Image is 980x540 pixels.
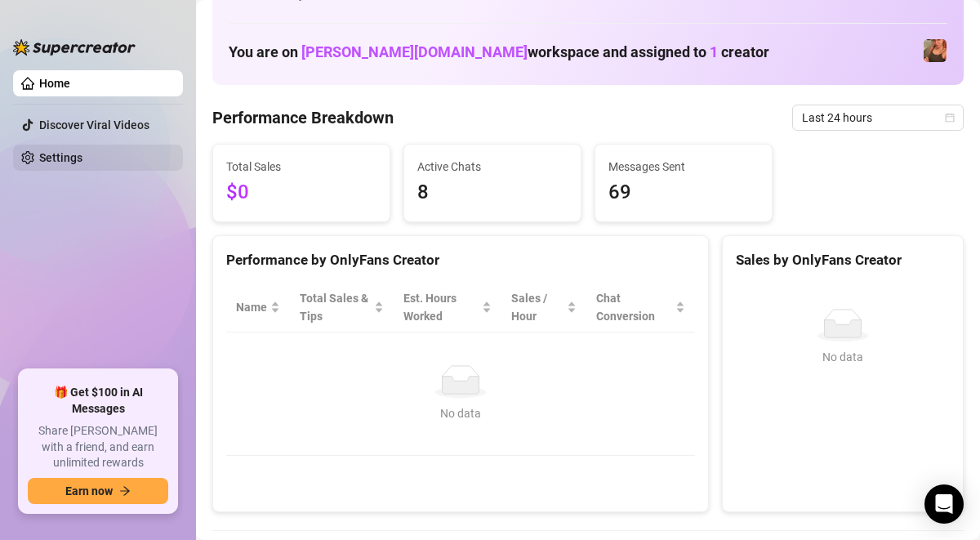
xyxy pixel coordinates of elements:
span: calendar [945,113,955,123]
span: 1 [710,43,718,60]
div: Sales by OnlyFans Creator [736,249,950,271]
div: No data [243,404,679,422]
span: Chat Conversion [596,289,672,325]
span: Total Sales & Tips [300,289,371,325]
span: Total Sales [226,158,376,176]
h1: You are on workspace and assigned to creator [229,43,769,61]
span: 8 [417,177,568,208]
a: Settings [39,151,82,164]
div: Open Intercom Messenger [924,484,964,524]
div: No data [742,348,943,366]
th: Sales / Hour [501,283,586,332]
span: 🎁 Get $100 in AI Messages [28,385,168,417]
button: Earn nowarrow-right [28,478,168,504]
img: logo-BBDzfeDw.svg [13,39,136,56]
span: Earn now [65,484,113,498]
span: $0 [226,177,376,208]
span: Name [236,298,267,316]
th: Name [226,283,290,332]
h4: Performance Breakdown [212,106,394,129]
span: Active Chats [417,158,568,176]
span: Messages Sent [608,158,759,176]
div: Est. Hours Worked [403,289,479,325]
span: arrow-right [119,485,131,497]
a: Discover Viral Videos [39,118,149,132]
span: Last 24 hours [802,105,954,130]
a: Home [39,77,70,90]
th: Chat Conversion [586,283,695,332]
span: Sales / Hour [511,289,563,325]
span: Share [PERSON_NAME] with a friend, and earn unlimited rewards [28,423,168,471]
div: Performance by OnlyFans Creator [226,249,695,271]
span: [PERSON_NAME][DOMAIN_NAME] [301,43,528,60]
span: 69 [608,177,759,208]
th: Total Sales & Tips [290,283,394,332]
img: Tryppinhippie [924,39,947,62]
